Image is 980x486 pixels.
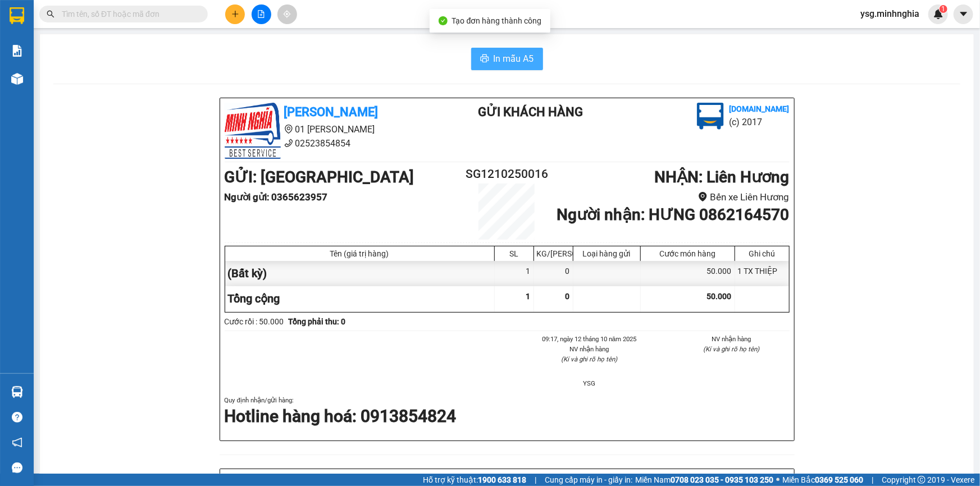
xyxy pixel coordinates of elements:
div: Ghi chú [738,249,786,258]
span: environment [698,192,708,201]
strong: 0708 023 035 - 0935 103 250 [671,475,773,484]
li: NV nhận hàng [674,334,790,344]
span: 1 [526,292,531,301]
b: Người gửi : 0365623957 [225,191,328,203]
li: Bến xe Liên Hương [554,190,789,205]
b: [DOMAIN_NAME] [730,104,790,113]
span: 0 [566,292,570,301]
span: | [535,474,536,486]
button: plus [225,4,245,24]
b: NHẬN : Liên Hương [654,168,789,186]
div: 1 TX THIỆP [735,261,789,286]
img: logo.jpg [697,103,724,130]
strong: Hotline hàng hoá: 0913854824 [225,406,457,426]
b: Người nhận : HƯNG 0862164570 [557,205,789,224]
input: Tìm tên, số ĐT hoặc mã đơn [62,8,194,20]
button: file-add [252,4,271,24]
span: phone [284,139,293,148]
div: 0 [534,261,573,286]
span: notification [12,437,22,448]
li: YSG [532,378,648,388]
span: file-add [257,10,265,18]
i: (Kí và ghi rõ họ tên) [704,345,760,353]
div: Tên (giá trị hàng) [228,249,491,258]
span: aim [283,10,291,18]
li: 09:17, ngày 12 tháng 10 năm 2025 [532,334,648,344]
span: ysg.minhnghia [851,7,928,21]
b: GỬI : [GEOGRAPHIC_DATA] [225,168,414,186]
b: [PERSON_NAME] [284,105,379,119]
span: search [47,10,54,18]
span: | [872,474,873,486]
div: (Bất kỳ) [225,261,495,286]
li: 02523854854 [225,136,434,150]
span: plus [231,10,239,18]
img: icon-new-feature [933,9,943,19]
span: 50.000 [707,292,732,301]
img: logo-vxr [10,7,24,24]
div: Cước rồi : 50.000 [225,315,284,328]
b: Tổng phải thu: 0 [289,317,346,326]
span: Tổng cộng [228,292,280,305]
li: 01 [PERSON_NAME] [225,122,434,136]
div: Cước món hàng [644,249,732,258]
div: SL [498,249,531,258]
h2: SG1210250016 [460,165,554,184]
div: Quy định nhận/gửi hàng : [225,395,790,428]
span: message [12,462,22,473]
b: Gửi khách hàng [478,105,583,119]
span: caret-down [959,9,969,19]
span: In mẫu A5 [494,52,534,66]
span: Tạo đơn hàng thành công [452,16,542,25]
li: (c) 2017 [730,115,790,129]
div: KG/[PERSON_NAME] [537,249,570,258]
sup: 1 [940,5,947,13]
button: aim [277,4,297,24]
div: 50.000 [641,261,735,286]
img: warehouse-icon [11,386,23,398]
span: ⚪️ [776,478,780,482]
span: 1 [941,5,945,13]
img: solution-icon [11,45,23,57]
span: question-circle [12,412,22,423]
span: printer [480,54,489,65]
i: (Kí và ghi rõ họ tên) [561,355,617,363]
strong: 1900 633 818 [478,475,526,484]
span: Hỗ trợ kỹ thuật: [423,474,526,486]
img: warehouse-icon [11,73,23,85]
strong: 0369 525 060 [815,475,863,484]
span: copyright [918,476,926,484]
span: check-circle [439,16,448,25]
div: 1 [495,261,534,286]
button: caret-down [954,4,973,24]
button: printerIn mẫu A5 [471,48,543,70]
li: NV nhận hàng [532,344,648,354]
span: Miền Bắc [782,474,863,486]
div: Loại hàng gửi [576,249,637,258]
img: logo.jpg [225,103,281,159]
span: Cung cấp máy in - giấy in: [545,474,632,486]
span: Miền Nam [635,474,773,486]
span: environment [284,125,293,134]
